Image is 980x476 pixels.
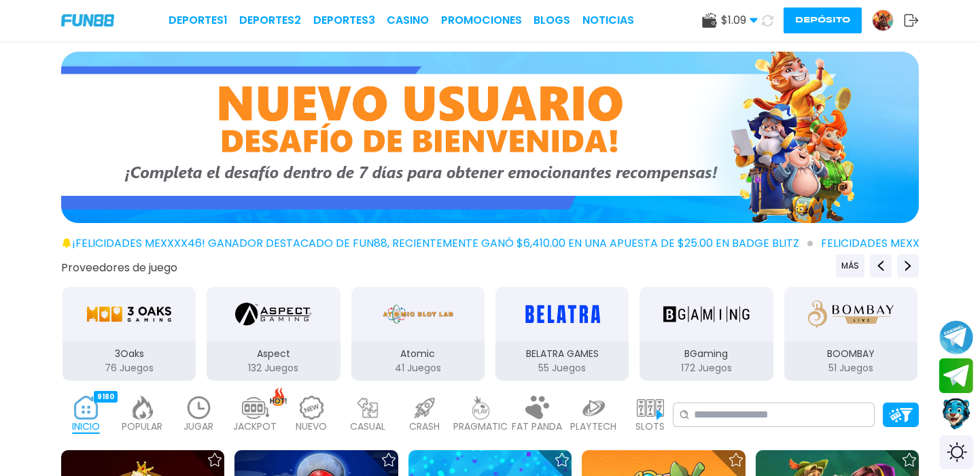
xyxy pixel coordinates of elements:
[61,260,177,275] button: Proveedores de juego
[939,435,973,469] div: Switch theme
[634,286,778,382] button: BGaming
[512,420,563,434] p: FAT PANDA
[784,361,917,375] p: 51 Juegos
[939,396,973,432] button: Contact customer service
[635,420,665,434] p: SLOTS
[582,12,634,29] a: NOTICIAS
[519,295,605,333] img: BELATRA GAMES
[184,420,214,434] p: JUGAR
[409,420,440,434] p: CRASH
[169,12,228,29] a: Deportes1
[387,12,430,29] a: CASINO
[313,12,375,29] a: Deportes3
[495,361,629,375] p: 55 Juegos
[495,347,629,361] p: BELATRA GAMES
[468,396,495,420] img: pragmatic_light.webp
[73,396,100,420] img: home_active.webp
[296,420,328,434] p: NUEVO
[939,358,973,394] button: Join telegram
[897,254,919,277] button: Next providers
[534,12,571,29] a: BLOGS
[63,361,196,375] p: 76 Juegos
[721,12,758,29] span: $ 1.09
[72,420,100,434] p: INICIO
[939,320,973,355] button: Join telegram channel
[351,347,485,361] p: Atomic
[186,396,213,420] img: recent_light.webp
[571,420,617,434] p: PLAYTECH
[779,286,923,382] button: BOOMBAY
[490,286,634,382] button: BELATRA GAMES
[808,295,894,333] img: BOOMBAY
[201,286,345,382] button: Aspect
[351,420,386,434] p: CASUAL
[441,12,522,29] a: Promociones
[351,361,485,375] p: 41 Juegos
[640,361,773,375] p: 172 Juegos
[72,235,813,252] span: ¡FELICIDADES mexxxx46! GANADOR DESTACADO DE FUN88, RECIENTEMENTE GANÓ $6,410.00 EN UNA APUESTA DE...
[637,396,664,420] img: slots_light.webp
[870,254,892,277] button: Previous providers
[836,254,864,277] button: Previous providers
[86,295,172,333] img: 3Oaks
[242,396,269,420] img: jackpot_light.webp
[784,7,862,33] button: Depósito
[640,347,773,361] p: BGaming
[61,14,114,26] img: Company Logo
[240,12,302,29] a: Deportes2
[61,52,919,223] img: Bono de Nuevo Jugador
[784,347,917,361] p: BOOMBAY
[234,420,277,434] p: JACKPOT
[270,388,287,406] img: hot
[355,396,382,420] img: casual_light.webp
[889,408,913,422] img: Platform Filter
[872,10,904,31] a: Avatar
[454,420,508,434] p: PRAGMATIC
[57,286,201,382] button: 3Oaks
[235,295,311,333] img: Aspect
[298,396,326,420] img: new_light.webp
[207,347,340,361] p: Aspect
[346,286,490,382] button: Atomic
[380,295,456,333] img: Atomic
[129,396,156,420] img: popular_light.webp
[94,391,118,403] div: 9180
[411,396,438,420] img: crash_light.webp
[873,10,893,31] img: Avatar
[207,361,340,375] p: 132 Juegos
[63,347,196,361] p: 3Oaks
[122,420,163,434] p: POPULAR
[524,396,551,420] img: fat_panda_light.webp
[663,295,749,333] img: BGaming
[580,396,608,420] img: playtech_light.webp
